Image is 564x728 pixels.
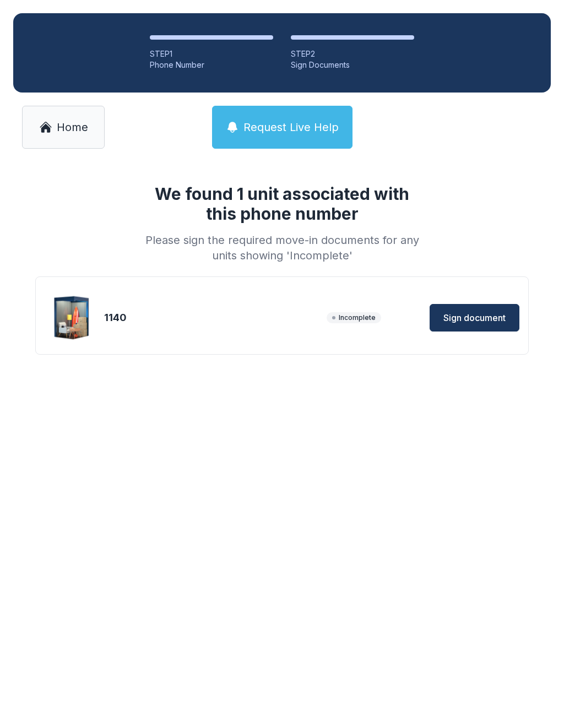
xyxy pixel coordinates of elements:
[57,119,88,135] span: Home
[150,48,273,59] div: STEP 1
[291,59,414,70] div: Sign Documents
[141,232,423,263] div: Please sign the required move-in documents for any units showing 'Incomplete'
[150,59,273,70] div: Phone Number
[327,312,381,323] span: Incomplete
[443,311,506,324] span: Sign document
[291,48,414,59] div: STEP 2
[243,119,339,135] span: Request Live Help
[141,184,423,224] h1: We found 1 unit associated with this phone number
[104,310,322,325] div: 1140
